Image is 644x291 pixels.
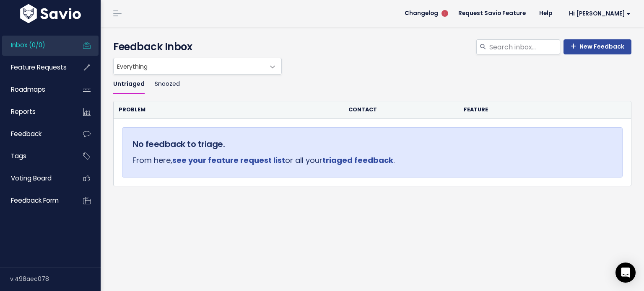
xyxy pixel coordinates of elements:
span: Tags [11,152,26,160]
th: Contact [343,101,458,118]
span: 1 [441,10,448,17]
span: Everything [113,58,282,75]
span: Everything [114,58,265,74]
a: Feedback form [2,191,70,210]
a: Voting Board [2,169,70,188]
span: Changelog [405,10,438,16]
a: Request Savio Feature [452,7,532,20]
a: triaged feedback [322,155,393,165]
ul: Filter feature requests [113,75,631,94]
span: Feedback form [11,196,59,205]
a: Help [532,7,559,20]
th: Feature [459,101,602,118]
span: Voting Board [11,174,52,183]
a: Snoozed [155,75,180,94]
span: Roadmaps [11,85,45,94]
a: see your feature request list [172,155,285,165]
h5: No feedback to triage. [132,138,612,150]
a: Tags [2,147,70,166]
span: Hi [PERSON_NAME] [569,10,631,17]
a: Hi [PERSON_NAME] [559,7,637,20]
a: Feedback [2,124,70,144]
span: Feedback [11,129,42,138]
span: Reports [11,107,36,116]
a: Reports [2,102,70,121]
input: Search inbox... [488,39,560,54]
h4: Feedback Inbox [113,39,631,54]
a: Roadmaps [2,80,70,99]
span: Feature Requests [11,63,67,72]
div: Open Intercom Messenger [615,263,636,283]
a: New Feedback [563,39,631,54]
th: Problem [114,101,343,118]
p: From here, or all your . [132,154,612,167]
span: Inbox (0/0) [11,41,45,49]
a: Feature Requests [2,58,70,77]
a: Inbox (0/0) [2,36,70,55]
a: Untriaged [113,75,145,94]
div: v.498aec078 [10,268,101,290]
img: logo-white.9d6f32f41409.svg [18,4,83,23]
